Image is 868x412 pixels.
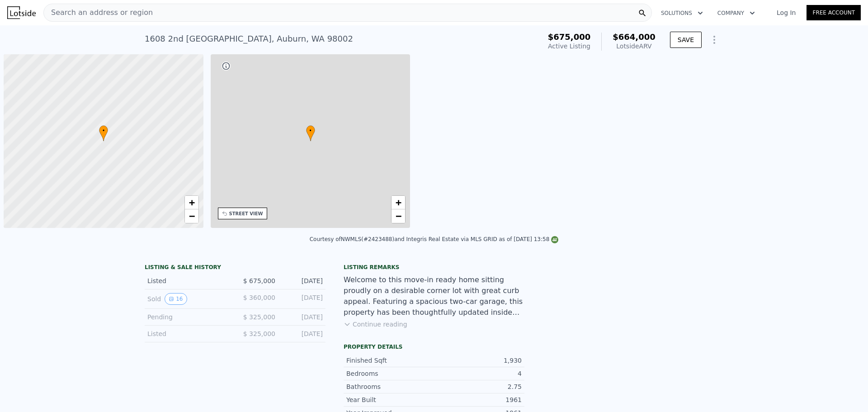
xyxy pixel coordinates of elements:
[344,343,524,350] div: Property details
[283,329,323,338] div: [DATE]
[766,8,807,17] a: Log In
[283,293,323,305] div: [DATE]
[548,32,591,42] span: $675,000
[310,236,559,242] div: Courtesy of NWMLS (#2423488) and Integris Real Estate via MLS GRID as of [DATE] 13:58
[229,210,263,217] div: STREET VIEW
[613,32,656,42] span: $664,000
[306,127,315,135] span: •
[189,197,194,208] span: +
[243,294,275,301] span: $ 360,000
[344,275,524,318] div: Welcome to this move-in ready home sitting proudly on a desirable corner lot with great curb appe...
[185,196,198,209] a: Zoom in
[283,276,323,285] div: [DATE]
[434,356,522,365] div: 1,930
[346,356,434,365] div: Finished Sqft
[306,125,315,141] div: •
[551,236,558,243] img: NWMLS Logo
[548,43,590,50] span: Active Listing
[44,7,153,18] span: Search an address or region
[807,5,861,20] a: Free Account
[147,293,228,305] div: Sold
[434,382,522,391] div: 2.75
[344,320,407,329] button: Continue reading
[346,369,434,378] div: Bedrooms
[670,32,702,48] button: SAVE
[283,313,323,322] div: [DATE]
[243,313,275,321] span: $ 325,000
[7,6,36,19] img: Lotside
[344,264,524,271] div: Listing remarks
[147,276,228,285] div: Listed
[189,210,194,222] span: −
[396,197,401,208] span: +
[147,313,228,322] div: Pending
[654,5,710,21] button: Solutions
[705,31,723,49] button: Show Options
[99,125,108,141] div: •
[346,382,434,391] div: Bathrooms
[392,196,405,209] a: Zoom in
[346,395,434,404] div: Year Built
[243,277,275,284] span: $ 675,000
[99,127,108,135] span: •
[165,293,187,305] button: View historical data
[185,209,198,223] a: Zoom out
[613,42,656,51] div: Lotside ARV
[396,210,401,222] span: −
[434,395,522,404] div: 1961
[145,33,353,45] div: 1608 2nd [GEOGRAPHIC_DATA] , Auburn , WA 98002
[145,264,325,273] div: LISTING & SALE HISTORY
[243,330,275,337] span: $ 325,000
[710,5,762,21] button: Company
[434,369,522,378] div: 4
[392,209,405,223] a: Zoom out
[147,329,228,338] div: Listed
